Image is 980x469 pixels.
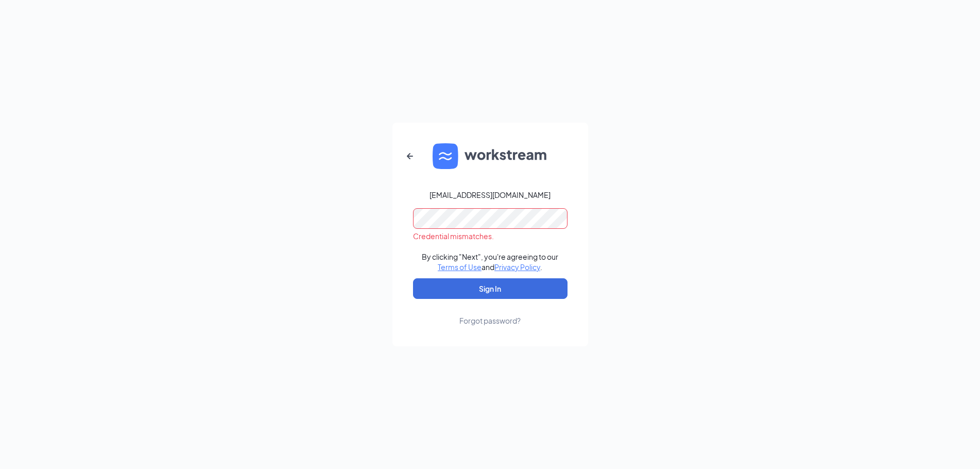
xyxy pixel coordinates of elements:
[422,252,558,272] div: By clicking "Next", you're agreeing to our and .
[494,262,540,272] a: Privacy Policy
[438,262,482,272] a: Terms of Use
[404,150,416,162] svg: ArrowLeftNew
[413,231,568,241] div: Credential mismatches.
[459,299,521,326] a: Forgot password?
[429,190,551,200] div: [EMAIL_ADDRESS][DOMAIN_NAME]
[413,278,568,299] button: Sign In
[398,144,422,169] button: ArrowLeftNew
[459,315,521,326] div: Forgot password?
[433,143,548,169] img: WS logo and Workstream text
